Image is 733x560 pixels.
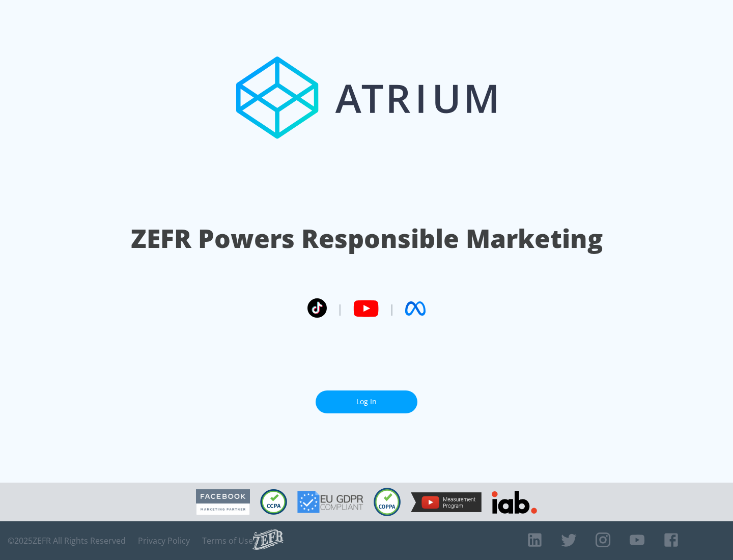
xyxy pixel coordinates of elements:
span: © 2025 ZEFR All Rights Reserved [8,536,126,546]
img: CCPA Compliant [260,489,287,515]
span: | [337,301,343,316]
span: | [389,301,395,316]
img: GDPR Compliant [297,491,363,513]
img: YouTube Measurement Program [411,492,482,512]
img: Facebook Marketing Partner [196,489,250,515]
img: COPPA Compliant [374,488,401,516]
a: Log In [316,390,417,413]
h1: ZEFR Powers Responsible Marketing [131,221,603,256]
a: Privacy Policy [138,536,190,546]
a: Terms of Use [202,536,253,546]
img: IAB [492,491,537,514]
